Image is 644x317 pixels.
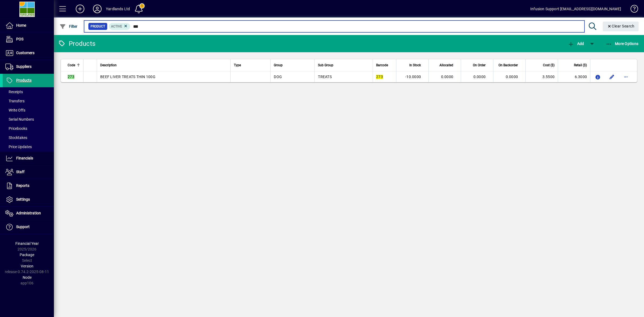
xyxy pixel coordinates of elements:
span: Home [16,23,26,27]
span: Write Offs [5,108,25,112]
a: Knowledge Base [626,1,637,19]
span: Transfers [5,99,25,103]
span: DOG [274,75,282,79]
div: Sub Group [318,62,369,68]
span: On Backorder [498,62,518,68]
td: 6.3000 [558,71,590,82]
a: Pricebooks [3,124,54,133]
a: Home [3,19,54,32]
a: Suppliers [3,60,54,74]
span: Allocated [439,62,453,68]
span: POS [16,37,23,41]
td: 3.5500 [525,71,558,82]
span: Financial Year [15,241,39,246]
button: Add [71,4,89,14]
span: TREATS [318,75,332,79]
div: Group [274,62,311,68]
div: Products [58,39,95,48]
span: Version [21,264,33,268]
div: Type [234,62,267,68]
span: Price Updates [5,145,32,149]
a: Customers [3,46,54,60]
a: Price Updates [3,142,54,151]
span: More Options [606,41,639,46]
span: Settings [16,197,30,201]
span: Node [23,275,32,280]
span: Cost ($) [543,62,555,68]
div: Code [68,62,80,68]
a: Administration [3,207,54,220]
a: Financials [3,152,54,165]
div: In Stock [400,62,426,68]
div: Yardlands Ltd [106,5,130,13]
span: On Order [473,62,486,68]
span: BEEF LIVER TREATS THIN 100G [100,75,155,79]
span: Clear Search [607,24,635,28]
span: Staff [16,170,25,174]
button: Filter [58,22,79,31]
span: Support [16,225,30,229]
span: Package [20,253,34,257]
span: Suppliers [16,64,32,69]
span: 0.0000 [441,75,453,79]
span: 0.0000 [473,75,486,79]
a: Settings [3,193,54,206]
a: Transfers [3,96,54,106]
span: Description [100,62,117,68]
a: POS [3,33,54,46]
span: Pricebooks [5,126,27,131]
span: Active [111,25,122,28]
div: Barcode [376,62,393,68]
span: Reports [16,183,29,188]
div: On Backorder [497,62,523,68]
span: In Stock [409,62,421,68]
span: Sub Group [318,62,333,68]
a: Reports [3,179,54,193]
span: Serial Numbers [5,117,34,121]
button: Clear [603,22,639,31]
span: Receipts [5,90,23,94]
span: Administration [16,211,41,215]
span: Add [568,41,584,46]
div: On Order [464,62,490,68]
mat-chip: Activation Status: Active [109,23,130,30]
div: Infusion Support [EMAIL_ADDRESS][DOMAIN_NAME] [530,5,621,13]
span: Group [274,62,283,68]
button: More options [622,72,630,81]
span: -10.0000 [405,75,421,79]
a: Staff [3,165,54,179]
a: Support [3,220,54,234]
a: Stocktakes [3,133,54,142]
a: Serial Numbers [3,115,54,124]
a: Write Offs [3,106,54,115]
span: Financials [16,156,33,160]
span: Code [68,62,75,68]
span: Customers [16,51,34,55]
em: 273 [376,75,383,79]
button: Profile [89,4,106,14]
span: Stocktakes [5,135,27,140]
span: Type [234,62,241,68]
span: Filter [60,24,78,29]
button: More Options [604,39,640,48]
button: Add [566,39,585,48]
span: Products [16,78,32,82]
span: Barcode [376,62,388,68]
div: Allocated [432,62,458,68]
span: Product [91,24,105,29]
a: Receipts [3,87,54,96]
div: Description [100,62,227,68]
em: 273 [68,75,74,79]
span: Retail ($) [574,62,587,68]
span: 0.0000 [506,75,518,79]
button: Edit [608,72,616,81]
